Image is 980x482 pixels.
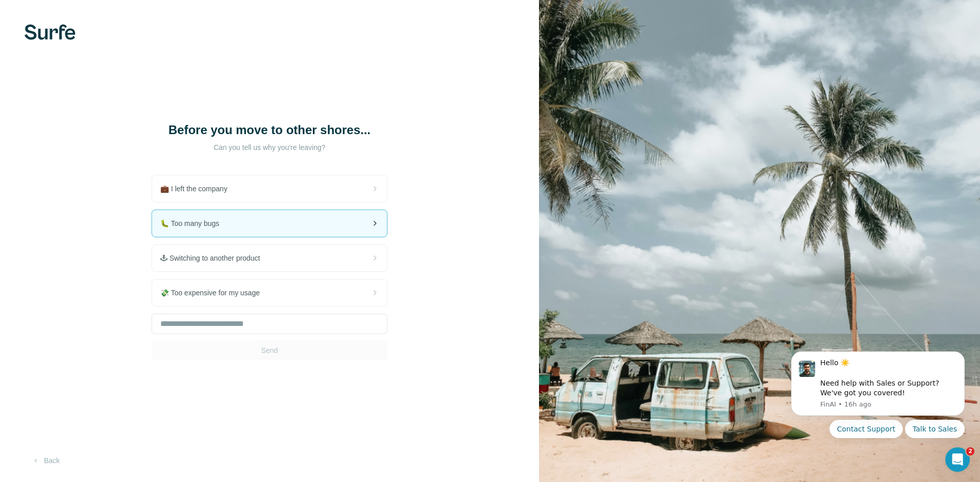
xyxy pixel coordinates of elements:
[966,447,974,455] span: 2
[945,447,970,472] iframe: Intercom live chat
[167,142,372,153] p: Can you tell us why you're leaving?
[160,288,268,298] span: 💸 Too expensive for my usage
[160,253,268,263] span: 🕹 Switching to another product
[167,122,372,138] h1: Before you move to other shores...
[160,218,228,229] span: 🐛 Too many bugs
[24,24,76,40] img: Surfe's logo
[776,342,980,444] iframe: Intercom notifications message
[24,451,67,470] button: Back
[160,184,235,194] span: 💼 I left the company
